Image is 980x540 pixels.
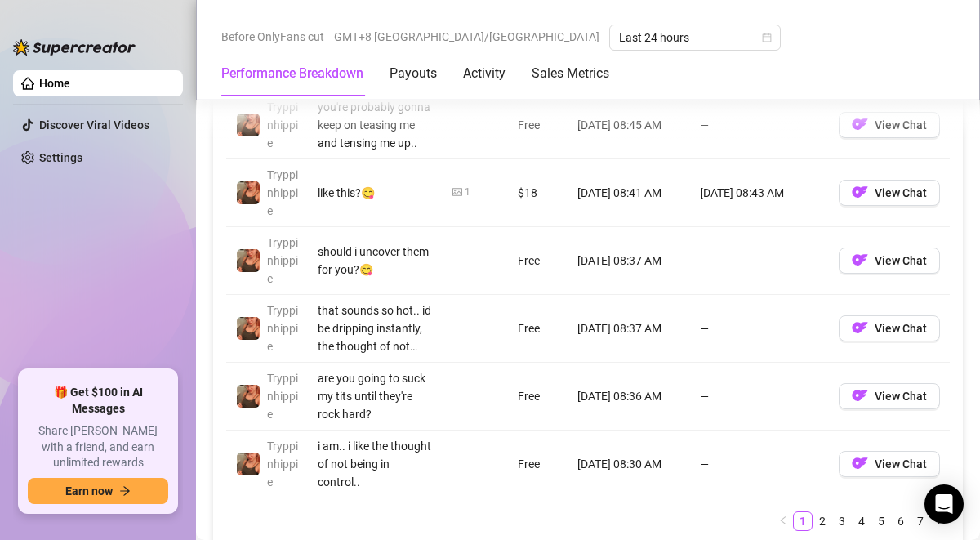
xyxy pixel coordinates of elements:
div: Performance Breakdown [221,64,363,83]
div: are you going to suck my tits until they're rock hard? [318,369,433,423]
button: OFView Chat [839,112,940,138]
span: arrow-right [119,485,131,497]
td: — [690,91,829,159]
div: should i uncover them for you?😋 [318,243,433,279]
img: OF [852,252,868,268]
div: Sales Metrics [532,64,609,83]
a: 7 [911,512,929,530]
div: 1 [465,185,470,200]
li: 7 [911,511,930,531]
span: Tryppinhippie [267,168,298,217]
td: [DATE] 08:37 AM [568,295,690,363]
img: Tryppinhippie [237,114,260,136]
li: Previous Page [773,511,793,531]
span: left [778,515,788,525]
td: — [690,363,829,431]
a: OFView Chat [839,190,940,203]
span: Earn now [65,484,113,498]
button: Earn nowarrow-right [28,478,168,504]
a: 6 [892,512,910,530]
td: [DATE] 08:41 AM [568,159,690,227]
td: Free [508,227,568,295]
td: Free [508,431,568,498]
button: OFView Chat [839,315,940,341]
li: 2 [813,511,832,531]
span: Tryppinhippie [267,100,298,150]
td: [DATE] 08:36 AM [568,363,690,431]
li: 1 [793,511,813,531]
td: [DATE] 08:30 AM [568,431,690,498]
span: Tryppinhippie [267,440,298,489]
button: OFView Chat [839,383,940,409]
a: OFView Chat [839,257,940,270]
span: Tryppinhippie [267,372,298,421]
div: like this?😋 [318,184,433,202]
img: Tryppinhippie [237,385,260,408]
img: OF [852,387,868,404]
img: Tryppinhippie [237,317,260,340]
button: OFView Chat [839,180,940,206]
a: Home [39,77,70,90]
img: Tryppinhippie [237,249,260,272]
div: Activity [463,64,506,83]
a: Discover Viral Videos [39,118,149,132]
span: 🎁 Get $100 in AI Messages [28,385,168,417]
span: picture [452,187,462,197]
td: [DATE] 08:45 AM [568,91,690,159]
div: i am.. i like the thought of not being in control.. [318,437,433,491]
img: OF [852,319,868,336]
td: — [690,295,829,363]
td: [DATE] 08:43 AM [690,159,829,227]
img: OF [852,184,868,200]
li: 3 [832,511,852,531]
div: Payouts [390,64,437,83]
td: Free [508,91,568,159]
span: View Chat [875,457,927,471]
li: 5 [871,511,891,531]
a: OFView Chat [839,393,940,406]
span: View Chat [875,186,927,199]
div: you're probably gonna keep on teasing me and tensing me up.. [318,98,433,152]
a: 1 [794,512,812,530]
span: Last 24 hours [619,25,771,50]
span: Share [PERSON_NAME] with a friend, and earn unlimited rewards [28,423,168,471]
span: View Chat [875,254,927,267]
img: OF [852,455,868,471]
a: 5 [872,512,890,530]
span: Tryppinhippie [267,236,298,285]
span: View Chat [875,118,927,132]
span: View Chat [875,322,927,335]
td: — [690,227,829,295]
a: 2 [813,512,831,530]
div: Open Intercom Messenger [924,484,964,524]
span: GMT+8 [GEOGRAPHIC_DATA]/[GEOGRAPHIC_DATA] [334,25,599,49]
span: Tryppinhippie [267,304,298,353]
img: OF [852,116,868,132]
img: Tryppinhippie [237,453,260,475]
span: calendar [762,33,772,42]
a: 4 [853,512,871,530]
a: OFView Chat [839,461,940,474]
a: OFView Chat [839,122,940,135]
td: — [690,431,829,498]
li: 6 [891,511,911,531]
button: left [773,511,793,531]
button: OFView Chat [839,451,940,477]
button: OFView Chat [839,248,940,274]
td: Free [508,363,568,431]
span: Before OnlyFans cut [221,25,324,49]
img: logo-BBDzfeDw.svg [13,39,136,56]
td: $18 [508,159,568,227]
a: Settings [39,151,82,164]
span: View Chat [875,390,927,403]
a: OFView Chat [839,325,940,338]
td: [DATE] 08:37 AM [568,227,690,295]
div: that sounds so hot.. id be dripping instantly, the thought of not knowing what's happening is mak... [318,301,433,355]
a: 3 [833,512,851,530]
li: 4 [852,511,871,531]
td: Free [508,295,568,363]
img: Tryppinhippie [237,181,260,204]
